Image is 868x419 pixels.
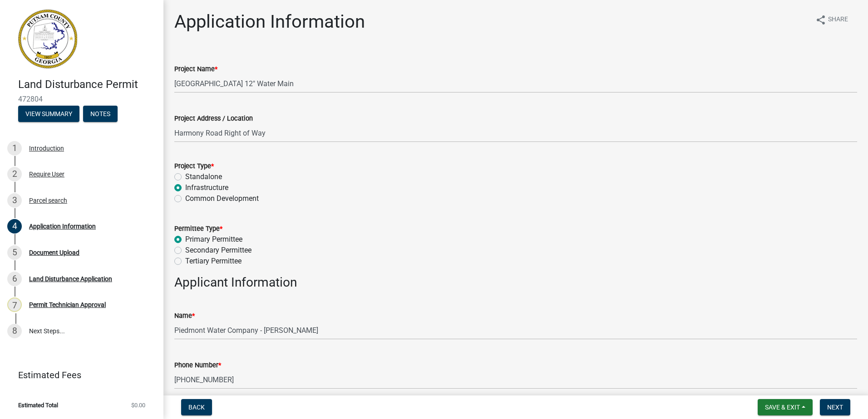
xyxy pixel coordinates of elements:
[758,399,813,415] button: Save & Exit
[131,402,145,408] span: $0.00
[7,219,22,234] div: 4
[7,366,149,384] a: Estimated Fees
[174,66,217,73] label: Project Name
[185,193,259,204] label: Common Development
[174,275,857,290] h3: Applicant Information
[29,145,64,151] div: Introduction
[29,249,79,256] div: Document Upload
[7,245,22,260] div: 5
[185,245,252,256] label: Secondary Permittee
[7,193,22,208] div: 3
[174,226,222,232] label: Permittee Type
[18,111,79,118] wm-modal-confirm: Summary
[7,167,22,181] div: 2
[827,404,843,411] span: Next
[815,15,826,25] i: share
[83,111,118,118] wm-modal-confirm: Notes
[29,171,64,177] div: Require User
[174,116,253,122] label: Project Address / Location
[174,163,214,170] label: Project Type
[174,313,195,319] label: Name
[18,95,145,103] span: 472804
[185,182,228,193] label: Infrastructure
[188,404,205,411] span: Back
[29,276,112,282] div: Land Disturbance Application
[29,223,96,229] div: Application Information
[7,141,22,156] div: 1
[18,78,156,91] h4: Land Disturbance Permit
[185,171,222,182] label: Standalone
[29,197,67,204] div: Parcel search
[765,404,800,411] span: Save & Exit
[18,10,77,68] img: Putnam County, Georgia
[820,399,850,415] button: Next
[181,399,212,415] button: Back
[29,302,106,308] div: Permit Technician Approval
[174,11,365,33] h1: Application Information
[7,297,22,312] div: 7
[18,402,58,408] span: Estimated Total
[185,234,242,245] label: Primary Permittee
[185,256,242,267] label: Tertiary Permittee
[7,272,22,286] div: 6
[828,15,848,25] span: Share
[808,11,855,29] button: shareShare
[83,106,118,122] button: Notes
[18,106,79,122] button: View Summary
[7,324,22,338] div: 8
[174,362,221,369] label: Phone Number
